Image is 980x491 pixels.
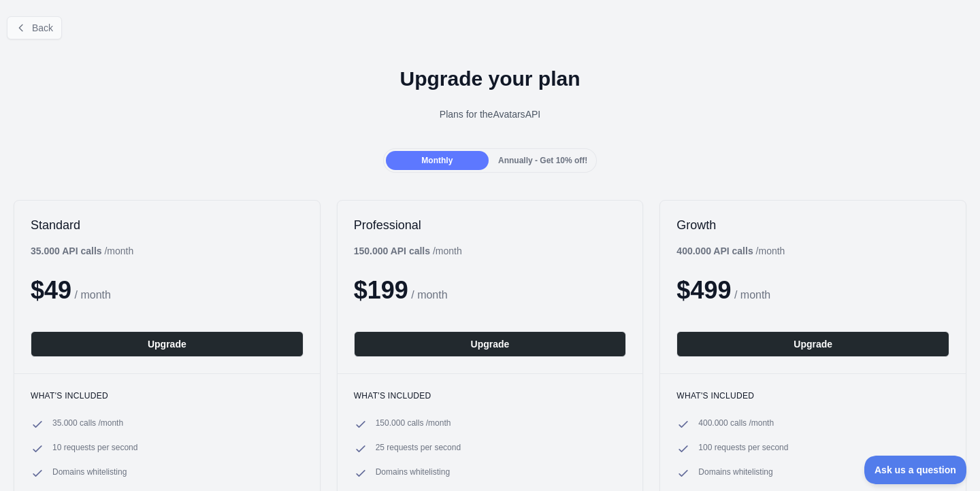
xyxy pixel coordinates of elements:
[676,244,785,258] div: / month
[354,276,408,304] span: $ 199
[676,276,731,304] span: $ 499
[354,217,627,233] h2: Professional
[354,244,462,258] div: / month
[676,217,949,233] h2: Growth
[864,456,966,484] iframe: Toggle Customer Support
[676,245,753,256] b: 400.000 API calls
[354,245,430,256] b: 150.000 API calls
